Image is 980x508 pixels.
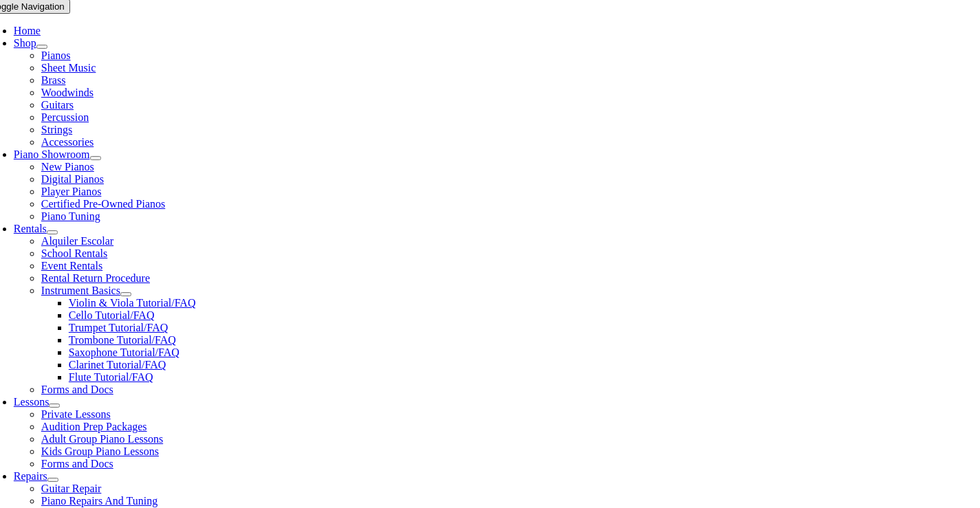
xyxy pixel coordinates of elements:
[69,322,168,333] a: Trumpet Tutorial/FAQ
[41,445,159,457] a: Kids Group Piano Lessons
[14,25,41,36] a: Home
[69,346,179,358] a: Saxophone Tutorial/FAQ
[47,478,58,482] button: Open submenu of Repairs
[41,408,111,420] a: Private Lessons
[41,384,113,395] a: Forms and Docs
[14,37,36,49] a: Shop
[41,421,147,432] a: Audition Prep Packages
[69,371,153,383] a: Flute Tutorial/FAQ
[49,404,60,408] button: Open submenu of Lessons
[41,99,74,111] a: Guitars
[41,210,100,222] a: Piano Tuning
[41,62,96,74] a: Sheet Music
[36,45,47,49] button: Open submenu of Shop
[41,458,113,470] a: Forms and Docs
[120,292,131,296] button: Open submenu of Instrument Basics
[14,223,47,234] a: Rentals
[41,260,102,272] a: Event Rentals
[41,124,72,135] a: Strings
[90,156,101,160] button: Open submenu of Piano Showroom
[47,230,58,234] button: Open submenu of Rentals
[14,470,47,482] a: Repairs
[41,285,120,296] a: Instrument Basics
[41,74,66,86] a: Brass
[69,297,196,309] a: Violin & Viola Tutorial/FAQ
[41,483,102,494] a: Guitar Repair
[41,87,94,98] a: Woodwinds
[69,334,176,346] a: Trombone Tutorial/FAQ
[14,148,90,160] a: Piano Showroom
[14,396,50,408] a: Lessons
[41,272,150,284] a: Rental Return Procedure
[41,173,104,185] a: Digital Pianos
[41,136,94,148] a: Accessories
[41,495,157,507] a: Piano Repairs And Tuning
[41,247,107,259] a: School Rentals
[69,359,166,371] a: Clarinet Tutorial/FAQ
[41,186,102,197] a: Player Pianos
[41,161,94,173] a: New Pianos
[41,198,165,210] a: Certified Pre-Owned Pianos
[41,235,113,247] a: Alquiler Escolar
[69,309,155,321] a: Cello Tutorial/FAQ
[41,433,163,445] a: Adult Group Piano Lessons
[41,111,89,123] a: Percussion
[41,49,71,61] a: Pianos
